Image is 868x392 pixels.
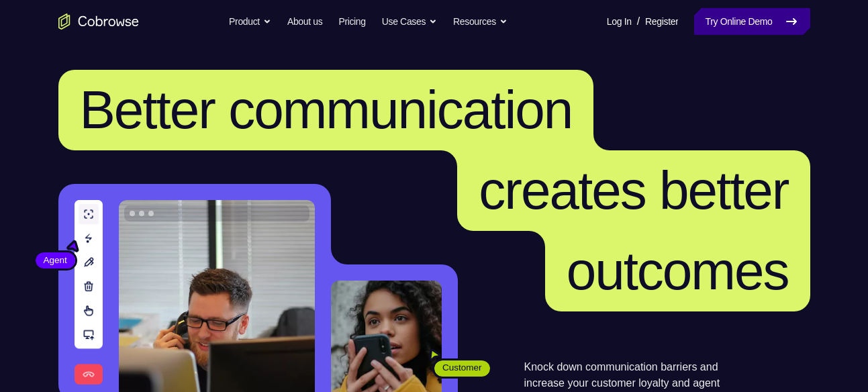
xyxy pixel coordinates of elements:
a: Log In [607,8,632,35]
a: Try Online Demo [694,8,810,35]
button: Product [229,8,271,35]
a: Go to the home page [58,13,139,30]
button: Resources [453,8,508,35]
button: Use Cases [382,8,437,35]
a: Register [645,8,678,35]
span: outcomes [567,241,789,301]
span: Better communication [80,80,573,140]
a: About us [287,8,322,35]
a: Pricing [338,8,365,35]
span: creates better [479,160,788,220]
span: / [637,13,640,30]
